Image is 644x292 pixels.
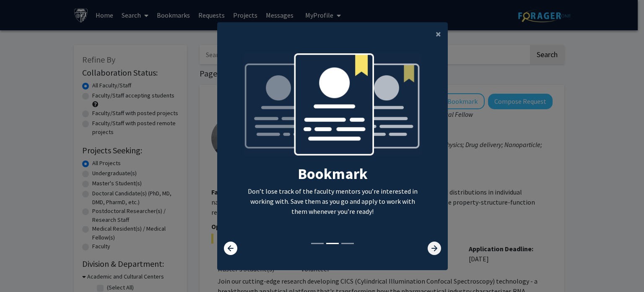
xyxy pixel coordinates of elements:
iframe: Chat [6,254,36,286]
button: Close [429,22,448,46]
h2: Bookmark [243,165,422,183]
p: Don’t lose track of the faculty mentors you’re interested in working with. Save them as you go an... [243,186,422,216]
img: bookmark [243,53,422,165]
span: × [436,27,441,40]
